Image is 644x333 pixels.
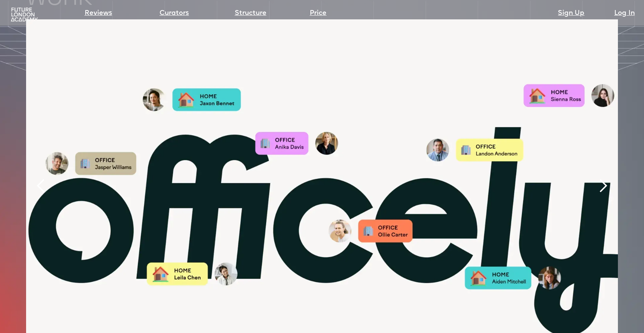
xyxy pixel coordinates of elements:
a: Reviews [85,8,112,19]
a: Sign Up [558,8,584,19]
a: Structure [235,8,266,19]
a: Price [310,8,326,19]
a: Log In [614,8,635,19]
a: Curators [160,8,189,19]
